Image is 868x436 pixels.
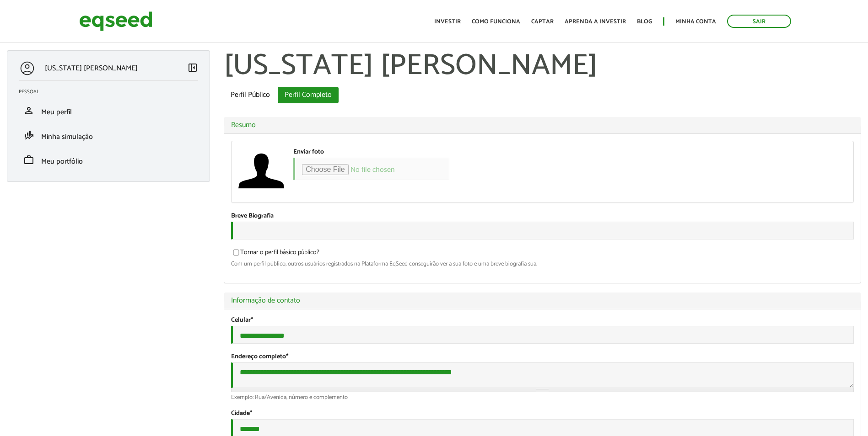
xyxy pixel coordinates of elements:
[727,15,791,28] a: Sair
[231,297,854,304] a: Informação de contato
[231,317,253,324] label: Celular
[231,410,252,417] label: Cidade
[286,351,288,362] span: Este campo é obrigatório.
[23,154,34,165] span: work
[565,19,626,25] a: Aprenda a investir
[531,19,554,25] a: Captar
[41,106,72,118] span: Meu perfil
[41,155,83,168] span: Meu portfólio
[19,130,198,141] a: finance_modeMinha simulação
[187,62,198,73] span: left_panel_close
[278,87,339,103] a: Perfil Completo
[231,250,319,259] label: Tornar o perfil básico público?
[12,148,205,172] li: Meu portfólio
[434,19,461,25] a: Investir
[12,98,205,123] li: Meu perfil
[41,131,93,143] span: Minha simulação
[228,250,244,255] input: Tornar o perfil básico público?
[187,62,198,75] a: Colapsar menu
[675,19,716,25] a: Minha conta
[231,354,288,360] label: Endereço completo
[19,154,198,165] a: workMeu portfólio
[224,50,861,82] h1: [US_STATE] [PERSON_NAME]
[19,105,198,116] a: personMeu perfil
[224,87,277,103] a: Perfil Público
[231,213,274,219] label: Breve Biografia
[23,130,34,141] span: finance_mode
[231,261,854,267] div: Com um perfil público, outros usuários registrados na Plataforma EqSeed conseguirão ver a sua fot...
[238,148,284,194] a: Ver perfil do usuário.
[231,122,854,129] a: Resumo
[637,19,652,25] a: Blog
[238,148,284,194] img: Foto de WASHINGTON LUIZ WOELBERT PINTO
[251,315,253,325] span: Este campo é obrigatório.
[19,89,205,95] h2: Pessoal
[293,149,324,155] label: Enviar foto
[472,19,520,25] a: Como funciona
[23,105,34,116] span: person
[45,64,138,73] p: [US_STATE] [PERSON_NAME]
[12,123,205,148] li: Minha simulação
[250,408,252,419] span: Este campo é obrigatório.
[231,394,854,400] div: Exemplo: Rua/Avenida, número e complemento
[79,9,152,33] img: EqSeed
